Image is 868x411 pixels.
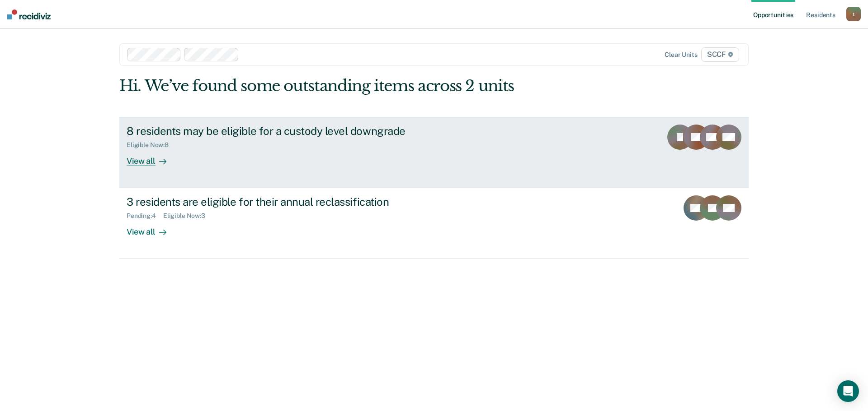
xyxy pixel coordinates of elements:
[837,380,859,402] div: Open Intercom Messenger
[127,141,176,149] div: Eligible Now : 8
[665,51,698,59] div: Clear units
[846,7,861,21] button: t
[701,47,739,62] span: SCCF
[127,212,163,220] div: Pending : 4
[119,117,749,188] a: 8 residents may be eligible for a custody level downgradeEligible Now:8View all
[7,9,51,19] img: Recidiviz
[127,195,444,208] div: 3 residents are eligible for their annual reclassification
[163,212,212,220] div: Eligible Now : 3
[119,188,749,259] a: 3 residents are eligible for their annual reclassificationPending:4Eligible Now:3View all
[127,125,444,138] div: 8 residents may be eligible for a custody level downgrade
[119,77,623,95] div: Hi. We’ve found some outstanding items across 2 units
[127,220,177,237] div: View all
[127,148,177,166] div: View all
